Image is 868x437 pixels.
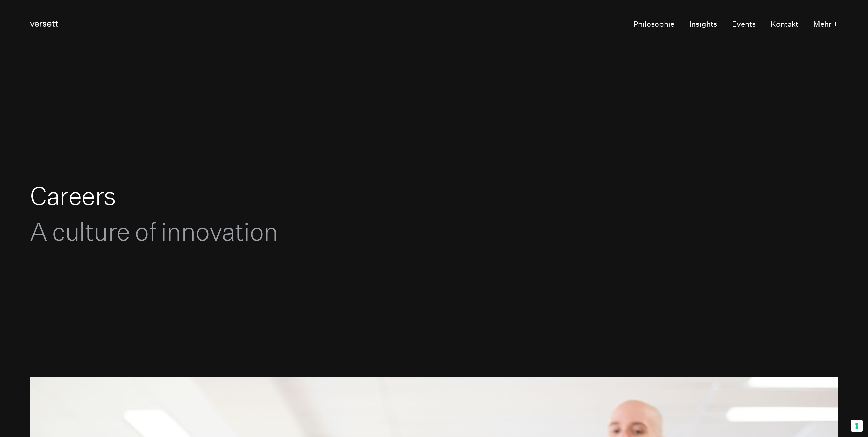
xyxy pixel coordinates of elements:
a: Philosophie [633,18,674,32]
span: A culture of innovation [30,216,278,246]
h1: Careers [30,178,436,249]
button: Mehr + [813,18,838,32]
a: Kontakt [771,18,798,32]
a: Events [732,18,756,32]
a: Insights [689,18,717,32]
button: Your consent preferences for tracking technologies [851,420,863,432]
